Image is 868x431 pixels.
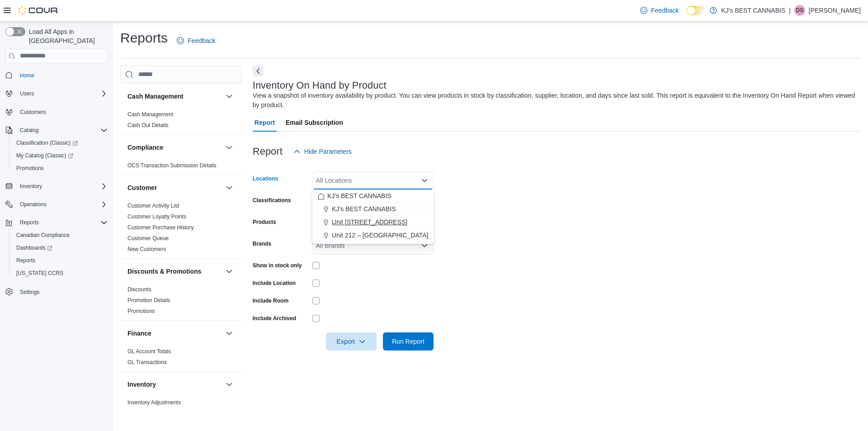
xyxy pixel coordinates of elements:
[16,287,43,298] a: Settings
[127,143,163,152] h3: Compliance
[127,359,167,366] span: GL Transactions
[9,267,111,279] button: [US_STATE] CCRS
[127,143,222,152] button: Compliance
[20,109,46,116] span: Customers
[789,5,791,16] p: |
[253,297,288,304] label: Include Room
[16,139,78,147] span: Classification (Classic)
[16,70,38,81] a: Home
[13,230,73,241] a: Canadian Compliance
[13,150,77,161] a: My Catalog (Classic)
[127,122,169,128] a: Cash Out Details
[20,201,47,208] span: Operations
[127,308,155,314] a: Promotions
[332,231,428,240] span: Unit 212 – [GEOGRAPHIC_DATA]
[253,197,291,204] label: Classifications
[120,29,168,47] h1: Reports
[127,111,173,118] a: Cash Management
[127,297,170,303] a: Promotion Details
[127,286,151,293] a: Discounts
[253,218,276,226] label: Products
[127,162,217,169] span: OCS Transaction Submission Details
[127,329,222,338] button: Finance
[16,270,63,277] span: [US_STATE] CCRS
[16,232,70,239] span: Canadian Compliance
[127,348,171,355] a: GL Account Totals
[13,242,108,253] span: Dashboards
[2,285,111,298] button: Settings
[127,213,186,220] a: Customer Loyalty Points
[224,328,235,339] button: Finance
[9,254,111,267] button: Reports
[173,32,219,50] a: Feedback
[127,92,222,101] button: Cash Management
[16,165,44,172] span: Promotions
[127,224,194,231] span: Customer Purchase History
[224,266,235,277] button: Discounts & Promotions
[16,286,108,297] span: Settings
[127,92,184,101] h3: Cash Management
[20,219,39,226] span: Reports
[13,230,108,241] span: Canadian Compliance
[16,199,108,210] span: Operations
[16,199,50,210] button: Operations
[9,229,111,242] button: Canadian Compliance
[127,286,151,293] span: Discounts
[127,308,155,315] span: Promotions
[2,124,111,137] button: Catalog
[20,289,39,296] span: Settings
[253,262,302,269] label: Show in stock only
[127,297,170,304] span: Promotion Details
[16,244,52,251] span: Dashboards
[794,5,805,16] div: Deepika Sharma
[253,66,264,76] button: Next
[2,216,111,229] button: Reports
[120,160,242,175] div: Compliance
[16,70,108,81] span: Home
[686,6,705,15] input: Dark Mode
[9,242,111,254] a: Dashboards
[304,147,352,156] span: Hide Parameters
[383,332,434,350] button: Run Report
[20,183,42,190] span: Inventory
[188,36,215,45] span: Feedback
[2,180,111,193] button: Inventory
[120,284,242,320] div: Discounts & Promotions
[13,255,39,266] a: Reports
[253,315,296,322] label: Include Archived
[127,224,194,231] a: Customer Purchase History
[120,200,242,258] div: Customer
[332,218,407,227] span: Unit [STREET_ADDRESS]
[20,90,34,97] span: Users
[127,399,181,406] a: Inventory Adjustments
[2,87,111,100] button: Users
[127,202,179,209] span: Customer Activity List
[16,88,38,99] button: Users
[16,217,108,228] span: Reports
[127,213,186,220] span: Customer Loyalty Points
[637,1,682,19] a: Feedback
[253,91,856,110] div: View a snapshot of inventory availability by product. You can view products in stock by classific...
[127,246,166,252] a: New Customers
[312,203,434,216] button: KJ's BEST CANNABIS
[13,268,108,279] span: Washington CCRS
[392,337,425,346] span: Run Report
[13,137,108,148] span: Classification (Classic)
[127,380,156,389] h3: Inventory
[120,109,242,134] div: Cash Management
[127,348,171,355] span: GL Account Totals
[2,198,111,211] button: Operations
[253,279,296,287] label: Include Location
[16,181,46,192] button: Inventory
[16,257,35,264] span: Reports
[312,229,434,242] button: Unit 212 – [GEOGRAPHIC_DATA]
[5,65,108,322] nav: Complex example
[332,204,396,213] span: KJ's BEST CANNABIS
[16,106,108,118] span: Customers
[127,183,157,192] h3: Customer
[651,6,679,15] span: Feedback
[120,346,242,371] div: Finance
